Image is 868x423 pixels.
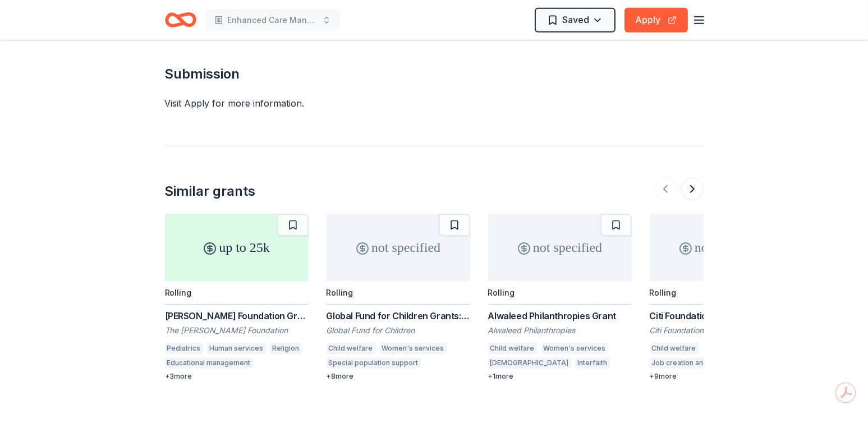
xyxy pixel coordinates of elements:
[488,309,632,323] div: Alwaleed Philanthropies Grant
[488,325,632,336] div: Alwaleed Philanthropies
[327,325,470,336] div: Global Fund for Children
[650,357,794,369] div: Job creation and workforce development
[165,288,192,297] div: Rolling
[488,288,515,297] div: Rolling
[165,325,309,336] div: The [PERSON_NAME] Foundation
[576,357,610,369] div: Interfaith
[650,214,793,381] a: not specifiedRollingCiti Foundation GrantCiti FoundationChild welfareJob creation and workforce d...
[535,8,616,33] button: Saved
[327,214,470,281] div: not specified
[165,214,309,281] div: up to 25k
[165,7,196,33] a: Home
[380,343,447,354] div: Women's services
[165,182,256,200] div: Similar grants
[488,343,537,354] div: Child welfare
[165,65,704,83] h2: Submission
[488,214,632,381] a: not specifiedRollingAlwaleed Philanthropies GrantAlwaleed PhilanthropiesChild welfareWomen's serv...
[563,12,590,27] span: Saved
[165,96,704,110] div: Visit Apply for more information.
[327,288,353,297] div: Rolling
[327,309,470,323] div: Global Fund for Children Grants: Become a Partner
[165,372,309,381] div: + 3 more
[165,309,309,323] div: [PERSON_NAME] Foundation Grants
[327,343,375,354] div: Child welfare
[650,288,677,297] div: Rolling
[650,309,793,323] div: Citi Foundation Grant
[488,372,632,381] div: + 1 more
[650,343,699,354] div: Child welfare
[650,372,793,381] div: + 9 more
[488,357,571,369] div: [DEMOGRAPHIC_DATA]
[624,8,688,33] button: Apply
[165,357,253,369] div: Educational management
[488,214,632,281] div: not specified
[165,214,309,381] a: up to 25kRolling[PERSON_NAME] Foundation GrantsThe [PERSON_NAME] FoundationPediatricsHuman servic...
[327,357,421,369] div: Special population support
[270,343,302,354] div: Religion
[327,372,470,381] div: + 8 more
[650,325,793,336] div: Citi Foundation
[208,343,266,354] div: Human services
[650,214,793,281] div: not specified
[165,343,203,354] div: Pediatrics
[205,9,340,31] button: Enhanced Care Management Project for Middle-Income Families
[228,13,318,27] span: Enhanced Care Management Project for Middle-Income Families
[541,343,608,354] div: Women's services
[327,214,470,381] a: not specifiedRollingGlobal Fund for Children Grants: Become a PartnerGlobal Fund for ChildrenChil...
